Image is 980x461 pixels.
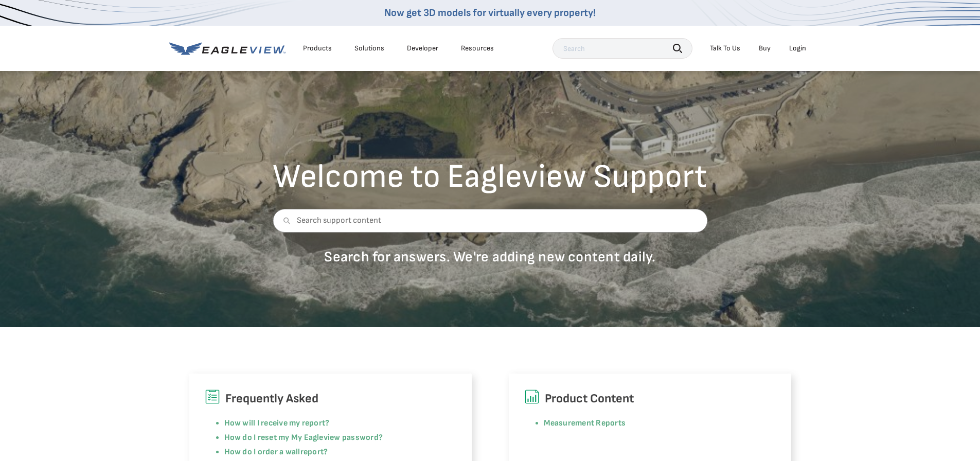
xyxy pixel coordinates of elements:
a: Developer [407,44,438,53]
a: ? [324,447,328,457]
div: Products [303,44,332,53]
a: How do I order a wall [224,447,300,457]
a: How will I receive my report? [224,418,330,428]
p: Search for answers. We're adding new content daily. [273,248,707,266]
a: How do I reset my My Eagleview password? [224,433,383,442]
div: Resources [461,44,494,53]
h6: Frequently Asked [205,389,456,409]
input: Search support content [273,209,707,233]
a: Buy [759,44,771,53]
a: report [300,447,324,457]
div: Talk To Us [710,44,740,53]
div: Login [789,44,806,53]
div: Solutions [354,44,384,53]
input: Search [553,38,692,59]
a: Measurement Reports [544,418,626,428]
a: Now get 3D models for virtually every property! [384,7,596,19]
h6: Product Content [524,389,776,409]
h2: Welcome to Eagleview Support [273,161,707,193]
